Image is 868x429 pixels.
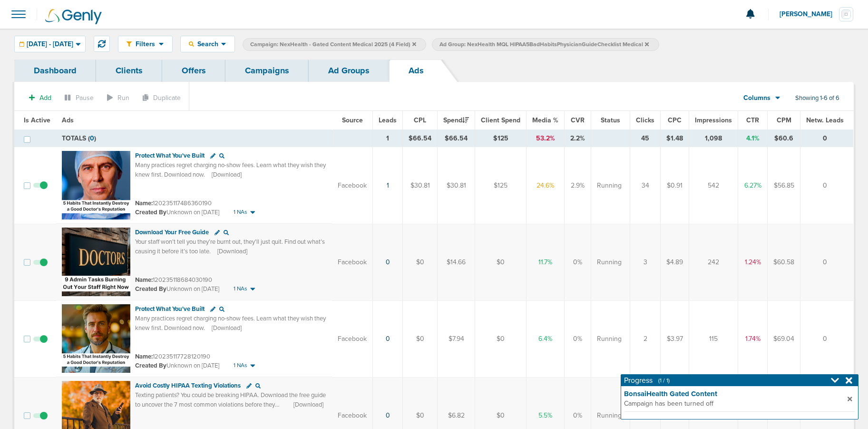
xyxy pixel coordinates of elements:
[806,116,844,124] span: Netw. Leads
[475,300,527,377] td: $0
[800,300,854,377] td: 0
[689,130,738,147] td: 1,098
[96,60,162,82] a: Clients
[527,300,565,377] td: 6.4%
[62,116,74,124] span: Ads
[565,130,591,147] td: 2.2%
[332,147,373,224] td: Facebook
[62,151,130,219] img: Ad image
[386,335,390,343] a: 0
[250,40,416,49] span: Campaign: NexHealth - Gated Content Medical 2025 (4 Field)
[571,116,585,124] span: CVR
[795,94,839,102] span: Showing 1-6 of 6
[135,315,326,332] span: Many practices regret charging no-show fees. Learn what they wish they knew first. Download now.
[62,304,130,373] img: Ad image
[475,224,527,300] td: $0
[332,300,373,377] td: Facebook
[661,147,689,224] td: $0.91
[217,247,247,256] span: [Download]
[135,361,219,370] small: Unknown on [DATE]
[62,228,130,296] img: Ad image
[135,362,166,369] span: Created By
[332,224,373,300] td: Facebook
[27,41,73,48] span: [DATE] - [DATE]
[780,11,839,18] span: [PERSON_NAME]
[565,147,591,224] td: 2.9%
[135,200,212,207] small: 120235117486360190
[800,224,854,300] td: 0
[135,209,166,216] span: Created By
[630,300,661,377] td: 2
[597,411,622,420] span: Running
[132,40,159,48] span: Filters
[438,130,475,147] td: $66.54
[403,130,438,147] td: $66.54
[532,116,558,124] span: Media %
[630,147,661,224] td: 34
[379,116,397,124] span: Leads
[39,94,51,102] span: Add
[135,353,210,360] small: 120235117728120190
[234,285,247,293] span: 1 NAs
[403,224,438,300] td: $0
[14,60,96,82] a: Dashboard
[135,382,241,389] span: Avoid Costly HIPAA Texting Violations
[162,60,225,82] a: Offers
[475,130,527,147] td: $125
[768,130,800,147] td: $60.6
[212,324,242,332] span: [Download]
[24,91,57,105] button: Add
[386,411,390,419] a: 0
[695,116,732,124] span: Impressions
[135,353,153,360] span: Name:
[438,300,475,377] td: $7.94
[342,116,363,124] span: Source
[212,170,242,179] span: [Download]
[768,224,800,300] td: $60.58
[135,208,219,217] small: Unknown on [DATE]
[800,130,854,147] td: 0
[309,60,389,82] a: Ad Groups
[738,147,768,224] td: 6.27%
[738,224,768,300] td: 1.24%
[746,116,759,124] span: CTR
[527,130,565,147] td: 53.2%
[135,276,153,284] span: Name:
[387,181,389,190] a: 1
[135,200,153,207] span: Name:
[668,116,682,124] span: CPC
[800,147,854,224] td: 0
[481,116,520,124] span: Client Spend
[135,305,205,313] span: Protect What You've Built
[777,116,791,124] span: CPM
[234,208,247,216] span: 1 NAs
[527,224,565,300] td: 11.7%
[135,276,212,284] small: 120235118684030190
[234,361,247,369] span: 1 NAs
[389,60,443,82] a: Ads
[443,116,469,124] span: Spend
[438,224,475,300] td: $14.66
[689,147,738,224] td: 542
[624,389,848,399] strong: BonsaiHealth Gated Content
[24,116,50,124] span: Is Active
[597,258,622,267] span: Running
[135,285,166,293] span: Created By
[135,238,325,255] span: Your staff won’t tell you they’re burnt out, they’ll just quit. Find out what’s causing it before...
[225,60,309,82] a: Campaigns
[601,116,620,124] span: Status
[194,40,221,48] span: Search
[768,300,800,377] td: $69.04
[624,399,845,409] span: Campaign has been turned off
[661,130,689,147] td: $1.48
[373,130,403,147] td: 1
[135,152,205,160] span: Protect What You've Built
[738,300,768,377] td: 1.74%
[135,161,326,179] span: Many practices regret charging no-show fees. Learn what they wish they knew first. Download now.
[661,300,689,377] td: $3.97
[597,181,622,190] span: Running
[403,300,438,377] td: $0
[135,229,209,236] span: Download Your Free Guide
[90,134,94,142] span: 0
[597,334,622,344] span: Running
